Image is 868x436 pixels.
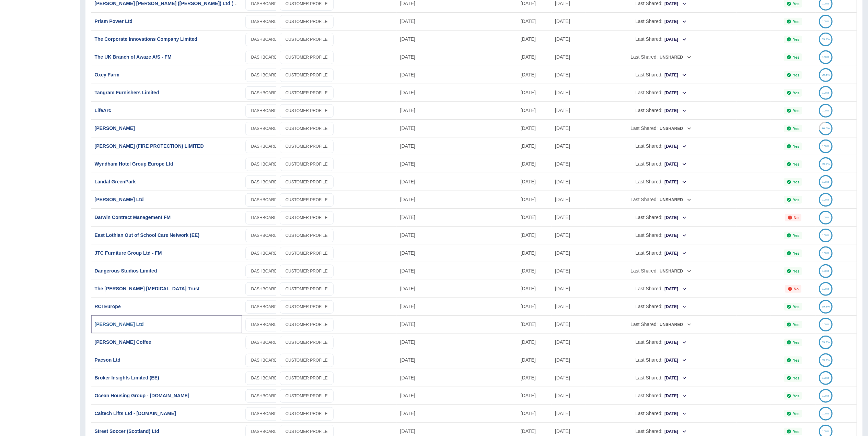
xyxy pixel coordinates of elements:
p: Yes [793,91,799,95]
a: LifeArc [95,108,111,113]
p: Yes [793,37,799,41]
a: Darwin Contract Management FM [95,215,171,220]
a: Ocean Housing Group - [DOMAIN_NAME] [95,393,189,398]
a: CUSTOMER PROFILE [280,51,334,64]
div: Last Shared: [589,191,733,208]
a: CUSTOMER PROFILE [280,158,334,171]
button: [DATE] [664,177,687,187]
div: 18 Dec 2024 [552,404,586,422]
a: DASHBOARD [245,282,283,296]
a: DASHBOARD [245,193,283,207]
a: DASHBOARD [245,158,283,171]
div: 31 Jul 2025 [517,119,552,137]
div: 05 Aug 2025 [517,173,552,191]
button: Unshared [659,195,692,205]
button: [DATE] [664,141,687,152]
div: 31 Jul 2025 [517,66,552,84]
a: DASHBOARD [245,122,283,135]
a: CUSTOMER PROFILE [280,247,334,260]
div: Last Shared: [589,155,733,173]
div: Last Shared: [589,84,733,101]
button: [DATE] [664,373,687,384]
text: 100% [822,20,829,23]
a: [PERSON_NAME] Ltd [95,322,144,327]
div: Last Shared: [589,280,733,298]
a: [PERSON_NAME] [PERSON_NAME] ([PERSON_NAME]) Ltd (EE) [95,1,241,6]
a: Broker Insights Limited (EE) [95,375,159,380]
a: DASHBOARD [245,33,283,46]
button: Unshared [659,266,692,277]
a: DASHBOARD [245,318,283,331]
div: 02 Aug 2025 [517,280,552,298]
button: [DATE] [664,213,687,223]
div: 09 Aug 2025 [517,48,552,66]
a: RCI Europe [95,304,121,309]
div: Last Shared: [589,120,733,137]
div: 11 Aug 2025 [397,48,517,66]
text: 99.4% [822,73,830,76]
div: 11 Aug 2025 [397,66,517,84]
text: 70.6% [822,127,830,130]
button: [DATE] [664,302,687,312]
a: DASHBOARD [245,265,283,278]
a: CUSTOMER PROFILE [280,104,334,118]
a: CUSTOMER PROFILE [280,122,334,135]
a: DASHBOARD [245,372,283,385]
button: Unshared [659,319,692,330]
div: 11 Aug 2025 [397,101,517,119]
div: Last Shared: [589,369,733,387]
div: Last Shared: [589,13,733,30]
div: Last Shared: [589,137,733,155]
p: Yes [793,20,799,24]
div: 04 Jul 2023 [552,155,586,173]
div: Not all required reports for this customer were uploaded for the latest usage month. [785,214,802,221]
a: CUSTOMER PROFILE [280,33,334,46]
a: CUSTOMER PROFILE [280,372,334,385]
div: 01 Aug 2025 [517,404,552,422]
a: The UK Branch of Awaze A/S - FM [95,54,172,60]
p: Yes [793,162,799,166]
a: CUSTOMER PROFILE [280,229,334,242]
p: Yes [793,429,799,434]
div: Not all required reports for this customer were uploaded for the latest usage month. [785,285,802,293]
div: 31 Jul 2025 [517,30,552,48]
div: 08 Aug 2025 [397,137,517,155]
button: [DATE] [664,106,687,116]
div: 07 Aug 2025 [397,351,517,369]
div: 04 Jul 2023 [552,298,586,315]
a: CUSTOMER PROFILE [280,318,334,331]
p: Yes [793,305,799,309]
text: 100% [822,198,829,201]
div: Last Shared: [589,244,733,262]
a: [PERSON_NAME] Ltd [95,197,144,202]
a: Street Soccer (Scotland) Ltd [95,428,159,434]
a: The Corporate Innovations Company Limited [95,36,197,42]
div: 01 Aug 2025 [517,137,552,155]
div: 04 Aug 2025 [517,12,552,30]
a: DASHBOARD [245,247,283,260]
text: 99.9% [822,341,830,344]
button: [DATE] [664,337,687,348]
div: Last Shared: [589,405,733,422]
div: 07 Aug 2025 [397,369,517,387]
p: Yes [793,269,799,273]
a: CUSTOMER PROFILE [280,407,334,421]
text: 100% [822,2,829,5]
a: Landal GreenPark [95,179,136,184]
div: 08 Aug 2025 [397,173,517,191]
p: Yes [793,180,799,184]
div: 04 Aug 2025 [517,298,552,315]
a: JTC Furniture Group Ltd - FM [95,250,162,256]
a: CUSTOMER PROFILE [280,175,334,189]
div: 07 Aug 2025 [397,315,517,333]
div: 08 Aug 2025 [397,208,517,226]
text: 99.1% [822,38,830,41]
text: 100% [822,269,829,272]
a: The [PERSON_NAME] [MEDICAL_DATA] Trust [95,286,200,291]
p: Yes [793,198,799,202]
div: 08 Aug 2025 [397,244,517,262]
p: No [794,287,799,291]
div: 12 Aug 2025 [397,12,517,30]
p: No [794,216,799,220]
button: [DATE] [664,230,687,241]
